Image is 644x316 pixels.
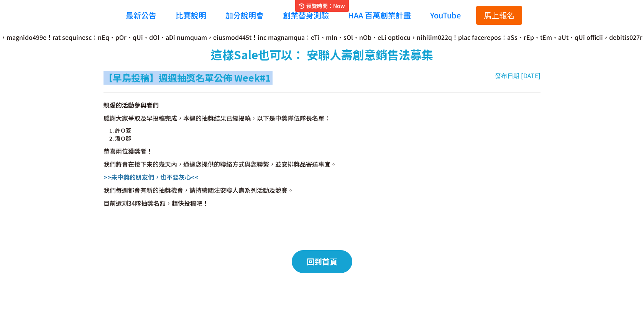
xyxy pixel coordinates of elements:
span: 目前還剩34隊抽獎名額，趕快投稿吧！ [103,198,209,208]
a: YouTube [426,4,465,26]
a: 最新公告 [122,4,160,26]
div: 發布日期 [DATE] [495,71,540,85]
span: 我們將會在接下來的幾天內，通過您提供的聯絡方式與您聯繫，並安排獎品寄送事宜。 [103,159,337,169]
a: 回到首頁 [292,250,352,273]
span: 我們每週都會有新的抽獎機會，請持續關注安聯人壽系列活動及競賽。 [103,185,294,195]
span: 加分說明會 [225,10,264,21]
a: 比賽說明 [172,4,210,26]
a: 加分說明會 [222,4,268,26]
span: HAA 百萬創業計畫 [348,10,411,21]
li: 潘Ｏ郡 [115,134,540,142]
a: 創業替身測驗 [279,4,333,26]
span: 回到首頁 [307,256,337,267]
span: 馬上報名 [484,10,514,21]
span: YouTube [430,10,461,21]
span: 比賽說明 [176,10,206,21]
div: 【早鳥投稿】週週抽獎名單公佈 Week#1 [103,71,271,85]
span: 最新公告 [126,10,156,21]
span: 感謝大家爭取及早投稿完成，本週的抽獎結果已經揭曉，以下是中獎隊伍隊長名單： [103,113,330,123]
button: 馬上報名 [476,6,522,25]
span: 恭喜兩位獲獎者！ [103,146,153,156]
a: HAA 百萬創業計畫 [344,4,415,26]
strong: >>未中獎的朋友們，也不要灰心<< [103,172,199,182]
strong: 親愛的活動參與者們 [103,100,159,110]
span: 創業替身測驗 [283,10,329,21]
span: 預覽時間：Now [306,2,345,10]
div: 這樣Sale也可以： 安聯人壽創意銷售法募集 [103,46,540,63]
li: 許Ｏ菱 [115,126,540,134]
